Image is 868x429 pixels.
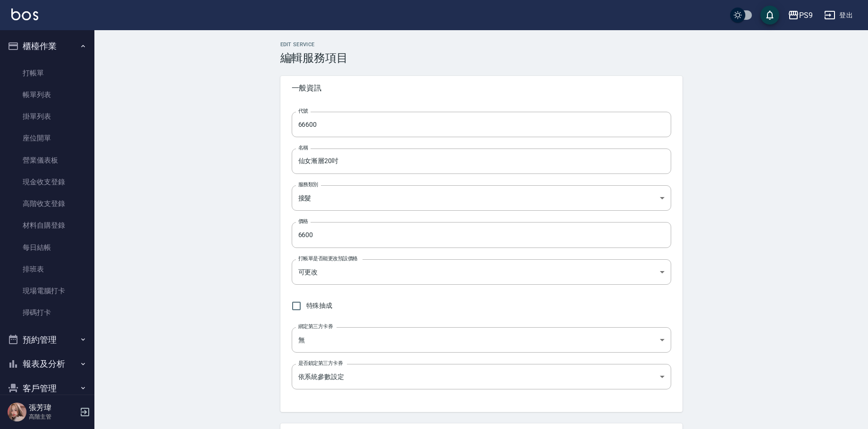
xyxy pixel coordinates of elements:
label: 綁定第三方卡券 [298,323,333,330]
div: PS9 [799,9,813,21]
button: PS9 [784,6,817,25]
button: 登出 [820,7,857,24]
a: 材料自購登錄 [4,214,91,236]
p: 高階主管 [29,412,77,421]
div: 接髮 [292,185,671,211]
label: 服務類別 [298,181,318,188]
a: 現金收支登錄 [4,171,91,193]
h5: 張芳瑋 [29,403,77,412]
button: 報表及分析 [4,352,91,376]
a: 排班表 [4,258,91,280]
a: 現場電腦打卡 [4,280,91,302]
label: 代號 [298,107,308,115]
div: 無 [292,327,671,353]
div: 可更改 [292,259,671,285]
label: 打帳單是否能更改預設價格 [298,255,358,262]
h3: 編輯服務項目 [280,51,683,65]
button: 櫃檯作業 [4,34,91,58]
a: 座位開單 [4,127,91,149]
a: 掛單列表 [4,106,91,127]
a: 打帳單 [4,62,91,84]
a: 高階收支登錄 [4,193,91,214]
img: Person [8,403,26,421]
button: 客戶管理 [4,376,91,401]
span: 特殊抽成 [306,301,333,311]
button: save [760,6,779,25]
label: 名稱 [298,144,308,151]
div: 依系統參數設定 [292,364,671,389]
button: 預約管理 [4,328,91,352]
label: 價格 [298,218,308,225]
a: 帳單列表 [4,84,91,106]
span: 一般資訊 [292,83,671,93]
a: 每日結帳 [4,237,91,258]
label: 是否鎖定第三方卡券 [298,360,343,367]
a: 掃碼打卡 [4,302,91,323]
h2: Edit Service [280,41,683,48]
img: Logo [11,8,38,20]
a: 營業儀表板 [4,149,91,171]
